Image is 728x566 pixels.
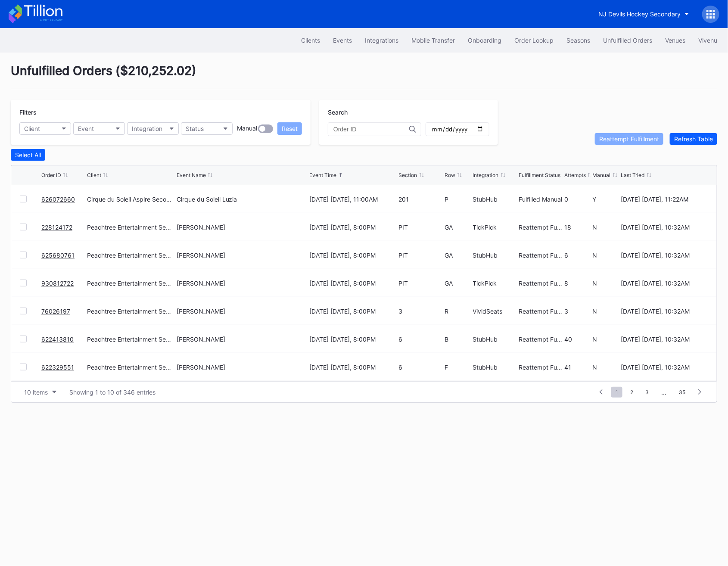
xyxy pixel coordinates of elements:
button: Select All [11,149,45,161]
div: N [593,280,619,287]
div: Y [593,196,619,203]
div: [DATE] [DATE], 11:00AM [309,196,396,203]
div: Reattempt Fulfillment [519,280,562,287]
div: 18 [564,224,591,231]
div: Reattempt Fulfillment [519,336,562,343]
button: Event [73,122,125,135]
div: Peachtree Entertainment Secondary [87,336,174,343]
a: Order Lookup [508,32,560,48]
a: 622413810 [41,336,74,343]
div: Integrations [365,37,398,44]
button: Onboarding [461,32,508,48]
div: [DATE] [DATE], 8:00PM [309,336,396,343]
button: Integration [127,122,179,135]
div: Order Lookup [514,37,554,44]
div: Reattempt Fulfillment [519,364,562,371]
div: 201 [399,196,442,203]
button: Client [19,122,71,135]
button: Reset [277,122,302,135]
div: VividSeats [473,308,516,315]
div: Attempts [564,172,586,178]
div: Cirque du Soleil Luzia [177,196,237,203]
div: N [593,224,619,231]
span: 3 [641,387,653,398]
button: Seasons [560,32,597,48]
div: Client [87,172,101,178]
button: NJ Devils Hockey Secondary [592,6,696,22]
div: [DATE] [DATE], 10:32AM [621,280,708,287]
a: 622329551 [41,364,74,371]
div: Peachtree Entertainment Secondary [87,280,174,287]
div: Client [24,125,40,132]
div: [DATE] [DATE], 8:00PM [309,364,396,371]
a: Venues [659,32,692,48]
div: [DATE] [DATE], 10:32AM [621,224,708,231]
div: Venues [665,37,685,44]
div: Seasons [566,37,590,44]
div: GA [445,280,471,287]
div: Integration [473,172,499,178]
button: Reattempt Fulfillment [595,133,663,145]
div: Status [186,125,204,132]
div: [DATE] [DATE], 8:00PM [309,308,396,315]
div: Last Tried [621,172,645,178]
a: 625680761 [41,252,75,259]
div: N [593,308,619,315]
div: PIT [399,280,442,287]
div: Filters [19,109,302,116]
a: 930812722 [41,280,74,287]
div: F [445,364,471,371]
a: 228124172 [41,224,72,231]
div: Showing 1 to 10 of 346 entries [69,389,156,396]
div: 40 [564,336,591,343]
button: 10 items [20,386,61,398]
div: StubHub [473,252,516,259]
div: Vivenu [698,37,717,44]
div: NJ Devils Hockey Secondary [598,10,681,18]
div: [PERSON_NAME] [177,224,225,231]
div: Mobile Transfer [411,37,455,44]
div: N [593,364,619,371]
span: 35 [675,387,690,398]
div: Reattempt Fulfillment [599,135,659,143]
div: PIT [399,224,442,231]
div: Section [399,172,417,178]
div: Peachtree Entertainment Secondary [87,252,174,259]
div: [DATE] [DATE], 10:32AM [621,364,708,371]
div: Refresh Table [674,135,713,143]
div: GA [445,224,471,231]
button: Refresh Table [670,133,717,145]
div: [DATE] [DATE], 10:32AM [621,308,708,315]
div: [PERSON_NAME] [177,364,225,371]
div: Fulfillment Status [519,172,560,178]
button: Integrations [358,32,405,48]
div: Onboarding [468,37,501,44]
div: Peachtree Entertainment Secondary [87,308,174,315]
div: TickPick [473,280,516,287]
div: Cirque du Soleil Aspire Secondary [87,196,174,203]
div: 6 [399,336,442,343]
button: Unfulfilled Orders [597,32,659,48]
button: Events [327,32,358,48]
div: Fulfilled Manual [519,196,562,203]
div: [DATE] [DATE], 8:00PM [309,224,396,231]
div: [DATE] [DATE], 8:00PM [309,252,396,259]
div: Event Time [309,172,336,178]
button: Mobile Transfer [405,32,461,48]
div: StubHub [473,364,516,371]
div: StubHub [473,196,516,203]
button: Status [181,122,233,135]
div: Manual [237,124,257,133]
div: TickPick [473,224,516,231]
div: [PERSON_NAME] [177,280,225,287]
a: Vivenu [692,32,724,48]
input: Order ID [333,126,409,133]
div: GA [445,252,471,259]
button: Clients [295,32,327,48]
div: 8 [564,280,591,287]
div: N [593,336,619,343]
